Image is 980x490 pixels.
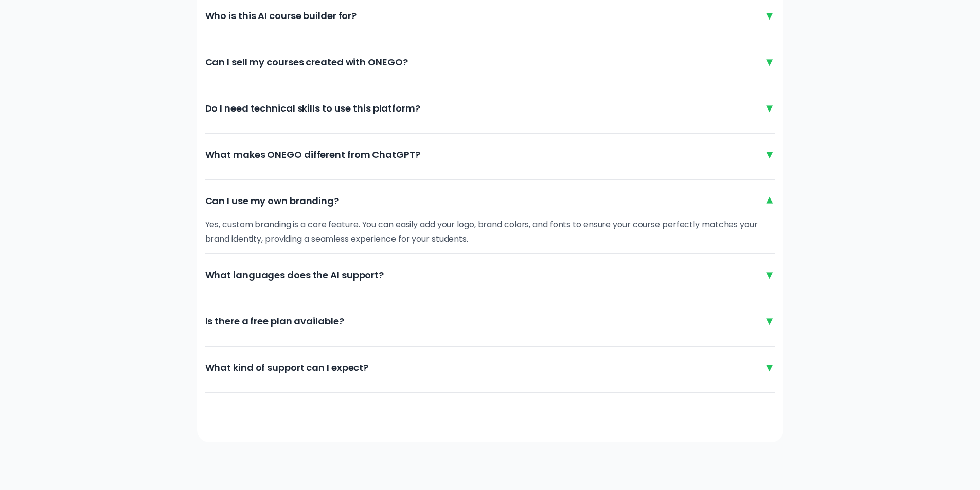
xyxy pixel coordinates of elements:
div: ▼ [764,192,775,209]
div: Yes, custom branding is a core feature. You can easily add your logo, brand colors, and fonts to ... [205,217,775,245]
h3: Can I use my own branding? [205,194,339,208]
h3: Is there a free plan available? [205,314,344,329]
h3: Can I sell my courses created with ONEGO? [205,55,408,69]
h3: Do I need technical skills to use this platform? [205,101,420,116]
div: ▼ [764,359,775,376]
h3: What kind of support can I expect? [205,360,369,375]
div: ▼ [764,146,775,163]
h3: What languages does the AI support? [205,268,384,282]
div: ▼ [764,53,775,70]
div: ▼ [764,313,775,330]
h3: What makes ONEGO different from ChatGPT? [205,148,420,162]
h3: Who is this AI course builder for? [205,9,357,23]
div: ▼ [764,100,775,117]
div: ▼ [764,7,775,24]
div: ▼ [764,266,775,283]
